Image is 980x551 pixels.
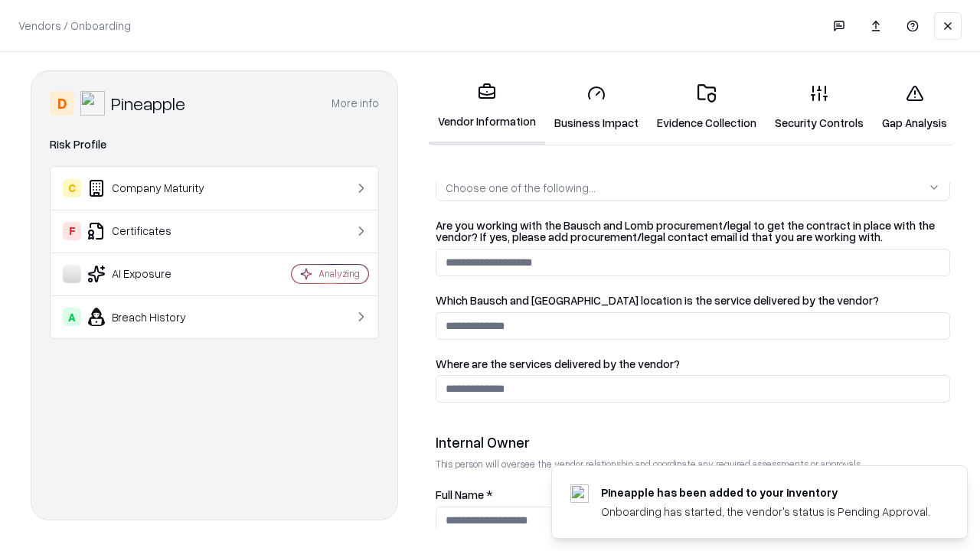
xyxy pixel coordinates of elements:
[436,458,950,471] p: This person will oversee the vendor relationship and coordinate any required assessments or appro...
[436,489,950,500] label: Full Name *
[50,91,74,116] div: D
[18,18,131,34] p: Vendors / Onboarding
[436,174,950,201] button: Choose one of the following...
[873,72,956,143] a: Gap Analysis
[545,72,648,143] a: Business Impact
[63,308,81,326] div: A
[446,180,596,196] div: Choose one of the following...
[648,72,766,143] a: Evidence Collection
[63,265,246,283] div: AI Exposure
[436,433,950,452] div: Internal Owner
[601,484,930,500] div: Pineapple has been added to your inventory
[570,484,589,503] img: pineappleenergy.com
[601,504,930,520] div: Onboarding has started, the vendor's status is Pending Approval.
[63,179,246,197] div: Company Maturity
[63,222,81,240] div: F
[436,295,950,306] label: Which Bausch and [GEOGRAPHIC_DATA] location is the service delivered by the vendor?
[63,308,246,326] div: Breach History
[111,91,185,116] div: Pineapple
[80,91,105,116] img: Pineapple
[436,220,950,243] label: Are you working with the Bausch and Lomb procurement/legal to get the contract in place with the ...
[332,90,379,117] button: More info
[766,72,873,143] a: Security Controls
[429,70,545,145] a: Vendor Information
[63,222,246,240] div: Certificates
[63,179,81,197] div: C
[436,358,950,370] label: Where are the services delivered by the vendor?
[318,267,360,280] div: Analyzing
[50,135,379,154] div: Risk Profile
